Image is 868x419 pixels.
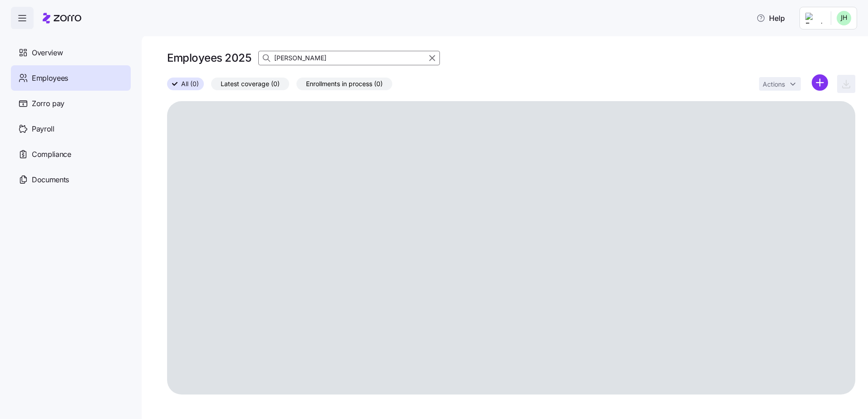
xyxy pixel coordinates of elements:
[32,98,64,109] span: Zorro pay
[11,40,131,65] a: Overview
[812,74,828,91] svg: add icon
[306,78,383,90] span: Enrollments in process (0)
[11,167,131,192] a: Documents
[11,91,131,116] a: Zorro pay
[756,13,785,24] span: Help
[32,149,71,160] span: Compliance
[749,9,792,27] button: Help
[11,116,131,141] a: Payroll
[32,123,54,135] span: Payroll
[805,13,824,24] img: Employer logo
[167,51,251,65] h1: Employees 2025
[32,73,68,84] span: Employees
[258,51,440,65] input: Search employees
[759,77,801,91] button: Actions
[763,81,785,88] span: Actions
[11,141,131,167] a: Compliance
[11,65,131,91] a: Employees
[32,174,69,185] span: Documents
[221,78,280,90] span: Latest coverage (0)
[32,47,63,58] span: Overview
[181,78,199,90] span: All (0)
[837,11,851,25] img: 1825ce3275ace5e53e564ba0ab736d9c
